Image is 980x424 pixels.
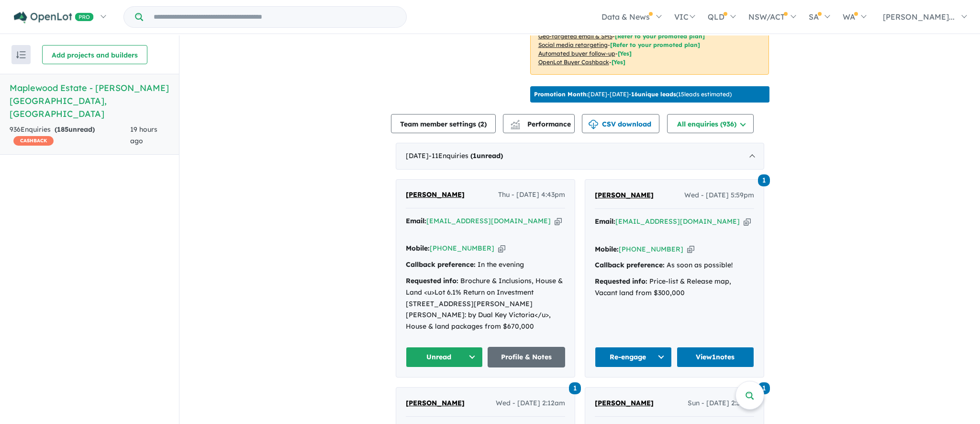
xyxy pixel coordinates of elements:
[538,58,609,66] u: OpenLot Buyer Cashback
[10,81,169,120] h5: Maplewood Estate - [PERSON_NAME][GEOGRAPHIC_DATA] , [GEOGRAPHIC_DATA]
[480,120,484,128] span: 2
[10,124,130,147] div: 936 Enquir ies
[406,275,565,332] div: Brochure & Inclusions, House & Land <u>Lot 6.1% Return on Investment [STREET_ADDRESS][PERSON_NAME...
[430,244,494,252] a: [PHONE_NUMBER]
[538,33,612,40] u: Geo-targeted email & SMS
[595,260,754,271] div: As soon as possible!
[42,45,147,64] button: Add projects and builders
[667,114,754,133] button: All enquiries (936)
[595,245,619,253] strong: Mobile:
[677,347,754,367] a: View1notes
[595,261,665,269] strong: Callback preference:
[498,243,505,253] button: Copy
[406,259,565,271] div: In the evening
[429,151,503,160] span: - 11 Enquir ies
[619,245,683,253] a: [PHONE_NUMBER]
[589,120,598,129] img: download icon
[57,125,68,134] span: 185
[55,125,95,134] strong: ( unread)
[406,347,483,367] button: Unread
[582,114,659,133] button: CSV download
[14,11,94,23] img: Openlot PRO Logo White
[612,58,625,66] span: [Yes]
[511,123,520,129] img: bar-chart.svg
[503,114,575,133] button: Performance
[534,90,732,99] p: [DATE] - [DATE] - ( 15 leads estimated)
[595,399,654,407] span: [PERSON_NAME]
[498,189,565,201] span: Thu - [DATE] 4:43pm
[744,217,751,227] button: Copy
[16,51,26,58] img: sort.svg
[758,174,770,186] span: 1
[512,120,571,128] span: Performance
[511,120,519,125] img: line-chart.svg
[406,190,465,199] span: [PERSON_NAME]
[406,217,426,225] strong: Email:
[488,347,565,367] a: Profile & Notes
[473,151,477,160] span: 1
[758,173,770,186] a: 1
[406,244,430,252] strong: Mobile:
[496,398,565,409] span: Wed - [DATE] 2:12am
[631,91,676,98] b: 16 unique leads
[470,151,503,160] strong: ( unread)
[610,41,700,48] span: [Refer to your promoted plan]
[688,398,754,409] span: Sun - [DATE] 2:36pm
[406,399,465,407] span: [PERSON_NAME]
[391,114,496,133] button: Team member settings (2)
[595,217,615,226] strong: Email:
[595,190,654,201] a: [PERSON_NAME]
[687,244,694,254] button: Copy
[396,143,764,170] div: [DATE]
[406,398,465,409] a: [PERSON_NAME]
[406,276,458,285] strong: Requested info:
[595,191,654,199] span: [PERSON_NAME]
[569,381,581,394] a: 1
[406,189,465,201] a: [PERSON_NAME]
[595,277,647,286] strong: Requested info:
[595,398,654,409] a: [PERSON_NAME]
[883,12,955,22] span: [PERSON_NAME]...
[406,260,476,269] strong: Callback preference:
[684,190,754,201] span: Wed - [DATE] 5:59pm
[555,216,562,226] button: Copy
[615,217,740,226] a: [EMAIL_ADDRESS][DOMAIN_NAME]
[538,50,615,57] u: Automated buyer follow-up
[538,41,608,48] u: Social media retargeting
[595,347,672,367] button: Re-engage
[145,7,404,27] input: Try estate name, suburb, builder or developer
[426,217,551,225] a: [EMAIL_ADDRESS][DOMAIN_NAME]
[130,125,157,145] span: 19 hours ago
[13,136,54,146] span: CASHBACK
[534,91,588,98] b: Promotion Month:
[615,33,705,40] span: [Refer to your promoted plan]
[618,50,632,57] span: [Yes]
[595,276,754,299] div: Price-list & Release map, Vacant land from $300,000
[569,382,581,394] span: 1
